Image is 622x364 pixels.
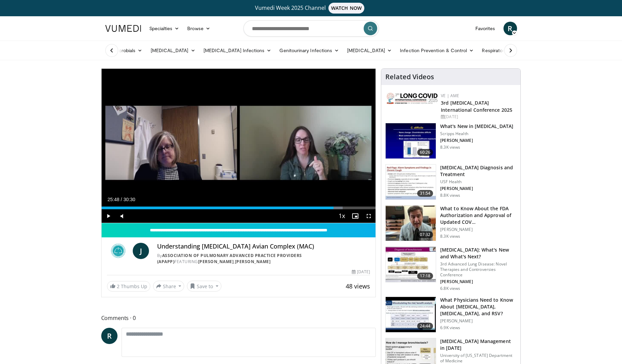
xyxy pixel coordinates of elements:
div: By FEATURING , [157,253,370,265]
span: 17:18 [417,273,433,279]
span: 60:26 [417,149,433,156]
span: 07:32 [417,231,433,238]
button: Mute [115,209,129,223]
span: 25:48 [108,197,120,202]
div: [DATE] [352,269,370,275]
a: 17:18 [MEDICAL_DATA]: What's New and What's Next? 3rd Advanced Lung Disease: Novel Therapies and ... [385,247,516,291]
img: 8828b190-63b7-4755-985f-be01b6c06460.150x105_q85_crop-smart_upscale.jpg [386,123,436,158]
a: VE | AME [441,93,459,99]
p: [PERSON_NAME] [440,227,516,232]
img: VuMedi Logo [105,25,141,32]
a: Genitourinary Infections [275,44,343,57]
a: R [503,22,517,35]
img: a1e50555-b2fd-4845-bfdc-3eac51376964.150x105_q85_crop-smart_upscale.jpg [386,206,436,241]
img: a2792a71-925c-4fc2-b8ef-8d1b21aec2f7.png.150x105_q85_autocrop_double_scale_upscale_version-0.2.jpg [387,93,437,104]
h3: What to Know About the FDA Authorization and Approval of Updated COV… [440,205,516,226]
img: 8723abe7-f9a9-4f6c-9b26-6bd057632cd6.150x105_q85_crop-smart_upscale.jpg [386,247,436,282]
a: Favorites [471,22,499,35]
h3: [MEDICAL_DATA] Diagnosis and Treatment [440,164,516,178]
p: University of [US_STATE] Department of Medicine [440,353,516,364]
a: [MEDICAL_DATA] [147,44,199,57]
span: 2 [117,283,120,290]
h4: Related Videos [385,73,434,81]
img: 912d4c0c-18df-4adc-aa60-24f51820003e.150x105_q85_crop-smart_upscale.jpg [386,165,436,200]
a: 24:44 What Physicians Need to Know About [MEDICAL_DATA], [MEDICAL_DATA], and RSV? [PERSON_NAME] 6... [385,297,516,333]
h3: What Physicians Need to Know About [MEDICAL_DATA], [MEDICAL_DATA], and RSV? [440,297,516,317]
a: 07:32 What to Know About the FDA Authorization and Approval of Updated COV… [PERSON_NAME] 8.3K views [385,205,516,241]
a: 60:26 What's New in [MEDICAL_DATA] Scripps Health [PERSON_NAME] 8.3K views [385,123,516,159]
a: 31:54 [MEDICAL_DATA] Diagnosis and Treatment USF Health [PERSON_NAME] 8.8K views [385,164,516,200]
h3: What's New in [MEDICAL_DATA] [440,123,513,130]
p: [PERSON_NAME] [440,318,516,324]
a: 2 Thumbs Up [107,281,150,292]
h3: [MEDICAL_DATA]: What's New and What's Next? [440,247,516,260]
p: [PERSON_NAME] [440,138,513,143]
a: 3rd [MEDICAL_DATA] International Conference 2025 [441,100,512,113]
a: Vumedi Week 2025 ChannelWATCH NOW [106,3,516,14]
button: Save to [187,281,221,292]
p: USF Health [440,179,516,185]
div: [DATE] [441,114,515,120]
a: Infection Prevention & Control [396,44,478,57]
button: Share [153,281,185,292]
button: Fullscreen [362,209,376,223]
h3: [MEDICAL_DATA] Management in [DATE] [440,338,516,351]
p: 8.8K views [440,193,460,198]
button: Play [102,209,115,223]
a: Respiratory Infections [478,44,541,57]
span: WATCH NOW [328,3,364,14]
div: Progress Bar [102,207,376,209]
a: [MEDICAL_DATA] Infections [199,44,276,57]
a: J [133,243,149,259]
a: Specialties [145,22,184,35]
a: [PERSON_NAME] [198,259,234,264]
p: 6.8K views [440,286,460,291]
p: 6.9K views [440,325,460,330]
button: Playback Rate [335,209,348,223]
a: [PERSON_NAME] [235,259,271,264]
span: 30:30 [123,197,135,202]
span: 48 views [346,282,370,290]
p: 3rd Advanced Lung Disease: Novel Therapies and Controversies Conference [440,261,516,278]
a: Browse [183,22,214,35]
p: 8.3K views [440,234,460,239]
button: Enable picture-in-picture mode [348,209,362,223]
p: [PERSON_NAME] [440,186,516,191]
span: / [121,197,122,202]
input: Search topics, interventions [243,20,379,37]
img: Association of Pulmonary Advanced Practice Providers (APAPP) [107,243,130,259]
a: Association of Pulmonary Advanced Practice Providers (APAPP) [157,253,302,264]
span: 24:44 [417,323,433,329]
a: [MEDICAL_DATA] [343,44,396,57]
h4: Understanding [MEDICAL_DATA] Avian Complex (MAC) [157,243,370,250]
span: Comments 0 [101,314,376,322]
p: 8.3K views [440,145,460,150]
video-js: Video Player [102,69,376,223]
img: 91589b0f-a920-456c-982d-84c13c387289.150x105_q85_crop-smart_upscale.jpg [386,297,436,332]
p: [PERSON_NAME] [440,279,516,284]
a: R [101,328,117,344]
p: Scripps Health [440,131,513,136]
span: 31:54 [417,190,433,197]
